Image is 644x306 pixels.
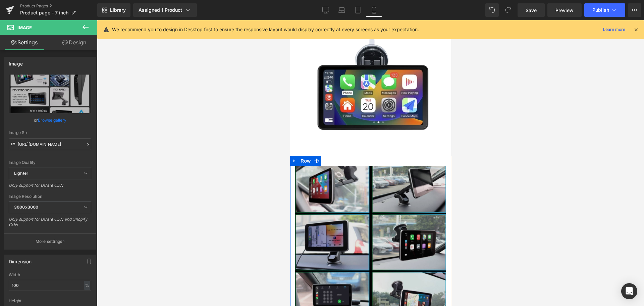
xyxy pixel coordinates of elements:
button: Undo [485,3,499,17]
div: or [9,117,91,124]
div: % [84,281,90,290]
a: Browse gallery [38,114,66,126]
div: Dimension [9,255,32,264]
div: Image Resolution [9,194,91,199]
span: Preview [555,7,574,14]
span: Product page - 7 inch [20,10,68,15]
button: Redo [501,3,515,17]
b: Lighter [14,171,28,176]
div: Image Quality [9,160,91,165]
div: Image Src [9,130,91,135]
span: Library [110,7,126,13]
a: Mobile [366,3,382,17]
a: Laptop [334,3,350,17]
button: More settings [4,233,96,249]
button: More [628,3,641,17]
a: New Library [97,3,130,17]
a: Preview [547,3,582,17]
div: Only support for UCare CDN [9,183,91,192]
a: Design [50,35,99,50]
input: auto [9,280,91,291]
input: Link [9,138,91,150]
a: Desktop [318,3,334,17]
div: Only support for UCare CDN and Shopify CDN [9,217,91,232]
a: Tablet [350,3,366,17]
div: Open Intercom Messenger [621,283,637,299]
div: Height [9,299,91,303]
p: More settings [36,238,62,245]
span: Image [17,25,32,30]
span: Publish [592,7,609,13]
div: Assigned 1 Product [139,7,192,13]
p: We recommend you to design in Desktop first to ensure the responsive layout would display correct... [112,26,419,33]
span: Save [526,7,537,14]
button: Publish [584,3,625,17]
div: Width [9,272,91,277]
a: Learn more [600,26,628,34]
div: Image [9,57,23,67]
b: 3000x3000 [14,205,38,210]
span: Row [9,136,22,146]
a: Product Pages [20,3,97,9]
